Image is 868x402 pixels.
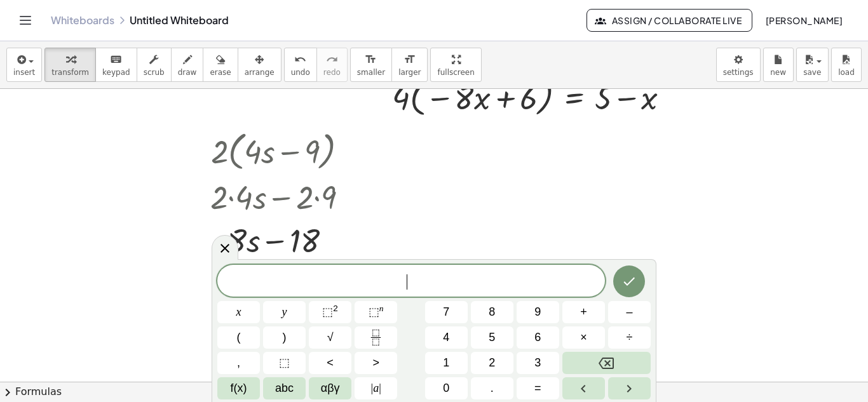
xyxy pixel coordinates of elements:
[263,352,306,374] button: Placeholder
[102,68,130,77] span: keypad
[723,68,754,77] span: settings
[245,68,275,77] span: arrange
[309,352,351,374] button: Less than
[425,326,468,349] button: 4
[51,14,114,27] a: Whiteboards
[355,377,397,399] button: Absolute value
[350,48,392,82] button: format_sizesmaller
[443,304,449,321] span: 7
[443,329,449,346] span: 4
[236,304,241,321] span: x
[231,380,247,397] span: f(x)
[217,326,260,349] button: (
[517,301,559,323] button: 9
[534,304,541,321] span: 9
[371,380,381,397] span: a
[322,305,333,318] span: ⬚
[44,48,96,82] button: transform
[517,352,559,374] button: 3
[210,68,231,77] span: erase
[327,329,334,346] span: √
[403,52,416,67] i: format_size
[608,301,651,323] button: Minus
[371,382,374,394] span: |
[203,48,238,82] button: erase
[238,48,281,82] button: arrange
[355,326,397,349] button: Fraction
[309,301,351,323] button: Squared
[626,304,632,321] span: –
[838,68,855,77] span: load
[796,48,829,82] button: save
[580,304,587,321] span: +
[283,329,287,346] span: )
[95,48,137,82] button: keyboardkeypad
[355,301,397,323] button: Superscript
[282,304,287,321] span: y
[765,15,843,26] span: [PERSON_NAME]
[425,301,468,323] button: 7
[309,326,351,349] button: Square root
[443,354,449,372] span: 1
[763,48,794,82] button: new
[471,326,513,349] button: 5
[327,354,334,372] span: <
[517,377,559,399] button: Equals
[491,380,494,397] span: .
[237,329,241,346] span: (
[489,304,495,321] span: 8
[144,68,165,77] span: scrub
[608,326,651,349] button: Divide
[110,52,122,67] i: keyboard
[323,68,341,77] span: redo
[471,377,513,399] button: .
[562,326,605,349] button: Times
[178,68,197,77] span: draw
[534,354,541,372] span: 3
[580,329,587,346] span: ×
[372,354,379,372] span: >
[6,48,42,82] button: insert
[587,9,752,32] button: Assign / Collaborate Live
[425,352,468,374] button: 1
[275,380,294,397] span: abc
[355,352,397,374] button: Greater than
[369,305,379,318] span: ⬚
[534,380,541,397] span: =
[294,52,306,67] i: undo
[379,304,384,313] sup: n
[309,377,351,399] button: Greek alphabet
[391,48,428,82] button: format_sizelarger
[291,68,310,77] span: undo
[437,68,474,77] span: fullscreen
[608,377,651,399] button: Right arrow
[627,329,633,346] span: ÷
[517,326,559,349] button: 6
[755,9,853,32] button: [PERSON_NAME]
[716,48,761,82] button: settings
[425,377,468,399] button: 0
[489,329,495,346] span: 5
[562,377,605,399] button: Left arrow
[326,52,338,67] i: redo
[379,382,381,394] span: |
[365,52,377,67] i: format_size
[333,304,338,313] sup: 2
[284,48,317,82] button: undoundo
[15,10,36,30] button: Toggle navigation
[770,68,786,77] span: new
[13,68,35,77] span: insert
[613,265,645,297] button: Done
[534,329,541,346] span: 6
[51,68,89,77] span: transform
[597,15,742,26] span: Assign / Collaborate Live
[443,380,449,397] span: 0
[321,380,340,397] span: αβγ
[562,352,651,374] button: Backspace
[171,48,204,82] button: draw
[430,48,481,82] button: fullscreen
[489,354,495,372] span: 2
[471,352,513,374] button: 2
[263,301,306,323] button: y
[217,301,260,323] button: x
